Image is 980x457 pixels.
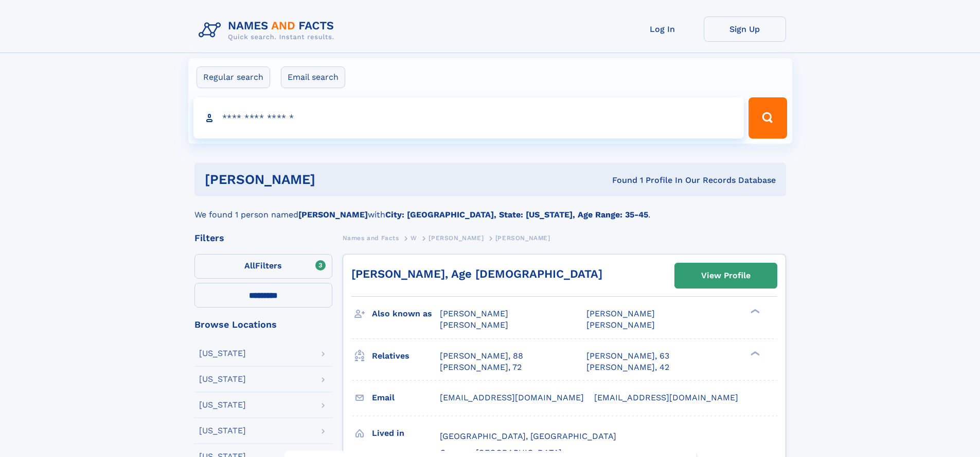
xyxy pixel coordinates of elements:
[205,173,464,186] h1: [PERSON_NAME]
[372,305,440,323] h3: Also known as
[586,362,669,373] a: [PERSON_NAME], 42
[193,97,744,139] input: search input
[594,393,738,402] span: [EMAIL_ADDRESS][DOMAIN_NAME]
[701,264,751,287] div: View Profile
[372,347,440,365] h3: Relatives
[199,375,246,383] div: [US_STATE]
[411,234,417,242] span: W
[586,350,669,362] a: [PERSON_NAME], 63
[440,393,584,402] span: [EMAIL_ADDRESS][DOMAIN_NAME]
[343,231,399,244] a: Names and Facts
[586,309,655,318] span: [PERSON_NAME]
[675,263,777,288] a: View Profile
[440,362,522,373] a: [PERSON_NAME], 72
[244,261,255,270] span: All
[748,350,760,357] div: ❯
[749,97,787,139] button: Search Button
[440,309,508,318] span: [PERSON_NAME]
[429,231,484,244] a: [PERSON_NAME]
[199,401,246,409] div: [US_STATE]
[194,320,332,329] div: Browse Locations
[194,254,332,279] label: Filters
[194,196,786,221] div: We found 1 person named with .
[429,234,484,242] span: [PERSON_NAME]
[440,350,523,362] a: [PERSON_NAME], 88
[704,16,786,42] a: Sign Up
[199,427,246,435] div: [US_STATE]
[199,349,246,358] div: [US_STATE]
[372,389,440,407] h3: Email
[372,425,440,442] h3: Lived in
[194,233,332,243] div: Filters
[440,320,508,330] span: [PERSON_NAME]
[440,431,616,441] span: [GEOGRAPHIC_DATA], [GEOGRAPHIC_DATA]
[385,210,648,219] b: City: [GEOGRAPHIC_DATA], State: [US_STATE], Age Range: 35-45
[281,66,345,88] label: Email search
[464,175,776,186] div: Found 1 Profile In Our Records Database
[586,320,655,330] span: [PERSON_NAME]
[351,267,602,280] a: [PERSON_NAME], Age [DEMOGRAPHIC_DATA]
[621,16,704,42] a: Log In
[194,16,343,44] img: Logo Names and Facts
[495,234,550,242] span: [PERSON_NAME]
[197,66,270,88] label: Regular search
[411,231,417,244] a: W
[748,308,760,315] div: ❯
[298,210,368,219] b: [PERSON_NAME]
